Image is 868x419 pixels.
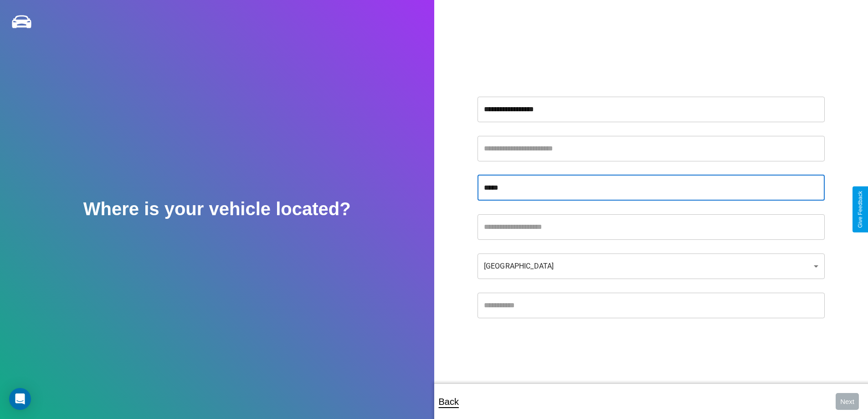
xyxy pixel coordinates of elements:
p: Back [439,393,459,410]
button: Next [836,393,859,410]
div: Open Intercom Messenger [9,388,31,410]
h2: Where is your vehicle located? [83,199,351,219]
div: Give Feedback [857,191,863,228]
div: [GEOGRAPHIC_DATA] [478,253,825,279]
